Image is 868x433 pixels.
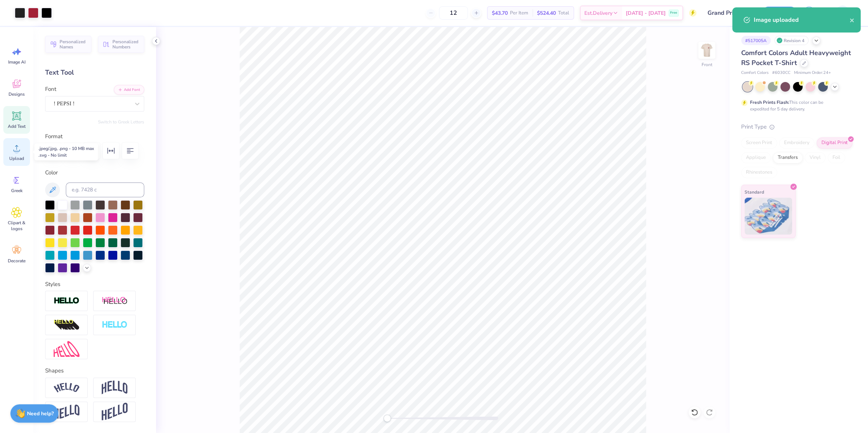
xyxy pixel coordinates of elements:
[38,145,94,152] div: .jpeg/.jpg, .png - 10 MB max
[670,10,677,16] span: Free
[817,137,852,149] div: Digital Print
[8,59,26,65] span: Image AI
[60,39,87,50] span: Personalized Names
[825,6,853,20] a: EJ
[45,68,144,78] div: Text Tool
[4,220,29,232] span: Clipart & logos
[27,410,54,417] strong: Need help?
[774,36,808,45] div: Revision 4
[741,137,777,149] div: Screen Print
[754,16,850,24] div: Image uploaded
[54,383,80,393] img: Arc
[8,258,26,264] span: Decorate
[102,403,128,421] img: Rise
[626,9,666,17] span: [DATE] - [DATE]
[66,183,144,197] input: e.g. 7428 c
[98,36,144,53] button: Personalized Numbers
[45,85,56,93] label: Font
[699,43,714,58] img: Front
[45,280,60,289] label: Styles
[773,152,803,163] div: Transfers
[744,198,792,235] img: Standard
[11,188,23,194] span: Greek
[54,319,80,331] img: 3D Illusion
[750,99,789,105] strong: Fresh Prints Flash:
[54,297,80,305] img: Stroke
[114,85,144,95] button: Add Font
[850,16,855,24] button: close
[744,188,764,196] span: Standard
[98,119,144,125] button: Switch to Greek Letters
[45,132,144,141] label: Format
[741,48,851,67] span: Comfort Colors Adult Heavyweight RS Pocket T-Shirt
[702,61,712,68] div: Front
[537,9,556,17] span: $524.40
[779,137,814,149] div: Embroidery
[794,70,831,76] span: Minimum Order: 24 +
[558,9,569,17] span: Total
[8,123,26,129] span: Add Text
[45,366,64,375] label: Shapes
[702,6,756,20] input: Untitled Design
[510,9,528,17] span: Per Item
[45,168,144,177] label: Color
[828,152,845,163] div: Foil
[45,36,91,53] button: Personalized Names
[112,39,140,50] span: Personalized Numbers
[772,70,790,76] span: # 6030CC
[102,381,128,395] img: Arch
[835,6,850,20] img: Edgardo Jr
[9,91,25,97] span: Designs
[584,9,612,17] span: Est. Delivery
[741,167,777,178] div: Rhinestones
[805,152,825,163] div: Vinyl
[741,70,769,76] span: Comfort Colors
[54,341,80,357] img: Free Distort
[750,99,841,112] div: This color can be expedited for 5 day delivery.
[439,6,468,20] input: – –
[741,152,771,163] div: Applique
[102,296,128,306] img: Shadow
[9,156,24,161] span: Upload
[102,321,128,329] img: Negative Space
[492,9,508,17] span: $43.70
[741,123,853,131] div: Print Type
[38,152,94,158] div: .svg - No limit
[54,405,80,419] img: Flag
[741,36,771,45] div: # 517005A
[384,415,391,422] div: Accessibility label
